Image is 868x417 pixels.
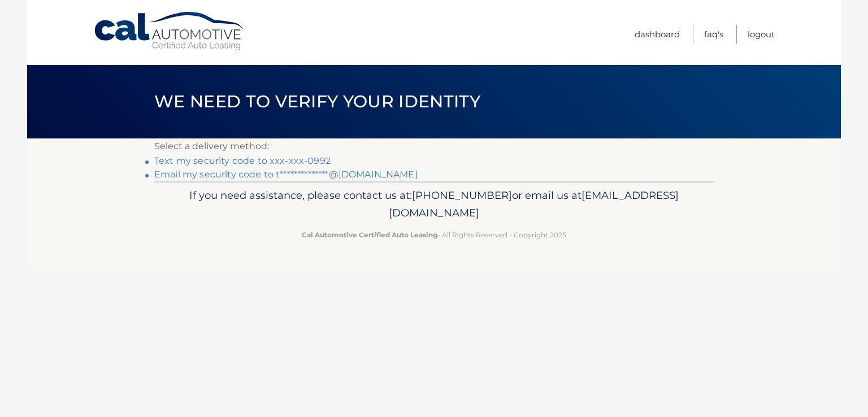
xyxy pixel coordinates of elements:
[635,25,680,44] a: Dashboard
[704,25,723,44] a: FAQ's
[412,189,512,202] span: [PHONE_NUMBER]
[93,11,246,51] a: Cal Automotive
[302,231,437,239] strong: Cal Automotive Certified Auto Leasing
[154,155,331,166] a: Text my security code to xxx-xxx-0992
[154,91,480,112] span: We need to verify your identity
[748,25,775,44] a: Logout
[162,229,706,241] p: - All Rights Reserved - Copyright 2025
[154,138,714,154] p: Select a delivery method:
[162,186,706,223] p: If you need assistance, please contact us at: or email us at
